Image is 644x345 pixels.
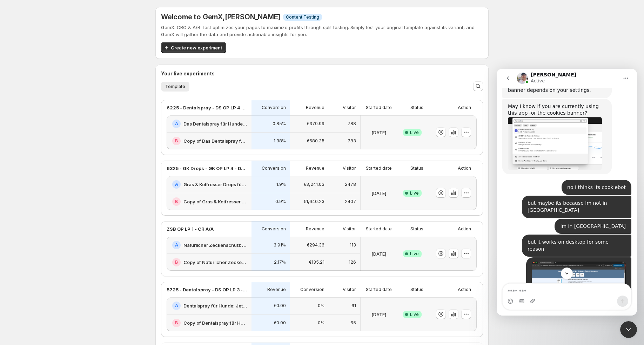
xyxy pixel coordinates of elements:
[410,165,423,171] p: Status
[175,138,178,144] h2: B
[167,165,247,172] p: 6325 - GK Drops - GK OP LP 4 - Design - (1,3,6) vs. (CFO)
[343,105,356,110] p: Visitor
[458,226,471,232] p: Action
[306,226,324,232] p: Revenue
[371,129,386,136] p: [DATE]
[274,320,286,326] p: €0.00
[175,242,178,248] h2: A
[167,286,247,293] p: 5725 - Dentalspray - DS OP LP 3 - kleine offer box mobil
[458,105,471,110] p: Action
[371,311,386,318] p: [DATE]
[183,259,247,266] h2: Copy of Natürlicher Zeckenschutz für Hunde: Jetzt Neukunden Deal sichern!
[262,226,286,232] p: Conversion
[171,44,222,51] span: Create new experiment
[161,24,483,38] p: GemX: CRO & A/B Test optimizes your pages to maximize profits through split testing. Simply test ...
[165,84,185,89] span: Template
[307,121,324,127] p: €379.99
[306,165,324,171] p: Revenue
[410,251,419,257] span: Live
[183,198,247,205] h2: Copy of Gras & Kotfresser Drops für Hunde: Jetzt Neukunden Deal sichern!-v1
[318,320,324,326] p: 0%
[275,199,286,204] p: 0.9%
[303,199,324,204] p: €1,640.23
[183,319,247,326] h2: Copy of Dentalspray für Hunde: Jetzt Neukunden Deal sichern!
[410,287,423,292] p: Status
[183,181,247,188] h2: Gras & Kotfresser Drops für Hunde: Jetzt Neukunden Deal sichern!-v1
[303,182,324,187] p: €3,241.03
[273,121,286,127] p: 0.85%
[307,242,324,248] p: €294.36
[350,242,356,248] p: 113
[351,303,356,309] p: 61
[286,14,319,20] span: Content Testing
[175,182,178,187] h2: A
[458,287,471,292] p: Action
[183,120,247,127] h2: Das Dentalspray für Hunde: Jetzt Neukunden Deal sichern!-v1
[274,138,286,144] p: 1.38%
[458,165,471,171] p: Action
[343,287,356,292] p: Visitor
[349,259,356,265] p: 126
[350,320,356,326] p: 65
[274,303,286,309] p: €0.00
[309,259,324,265] p: €135.21
[497,69,637,316] iframe: Intercom live chat
[175,121,178,127] h2: A
[473,81,483,91] button: Search and filter results
[175,303,178,309] h2: A
[410,105,423,110] p: Status
[345,182,356,187] p: 2478
[33,230,39,235] button: Upload attachment
[343,165,356,171] p: Visitor
[6,189,135,257] div: Artjom says…
[371,250,386,257] p: [DATE]
[64,199,76,211] button: Scroll to bottom
[167,225,214,232] p: ZSB OP LP 1 - CR A/A
[161,13,280,21] h5: Welcome to GemX
[267,287,286,292] p: Revenue
[22,230,28,235] button: Gif picker
[366,165,392,171] p: Started date
[183,137,247,144] h2: Copy of Das Dentalspray für Hunde: Jetzt Neukunden Deal sichern!-v1
[348,138,356,144] p: 783
[274,259,286,265] p: 2.17%
[371,190,386,197] p: [DATE]
[183,242,247,249] h2: Natürlicher Zeckenschutz für Hunde: Jetzt Neukunden Deal sichern!
[620,321,637,338] iframe: Intercom live chat
[175,320,178,326] h2: B
[262,105,286,110] p: Conversion
[300,287,324,292] p: Conversion
[410,226,423,232] p: Status
[276,182,286,187] p: 1.9%
[175,199,178,204] h2: B
[366,226,392,232] p: Started date
[410,130,419,135] span: Live
[120,227,132,238] button: Send a message…
[348,121,356,127] p: 788
[410,190,419,196] span: Live
[307,138,324,144] p: €680.35
[410,312,419,317] span: Live
[343,226,356,232] p: Visitor
[161,70,215,77] h3: Your live experiments
[262,165,286,171] p: Conversion
[318,303,324,309] p: 0%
